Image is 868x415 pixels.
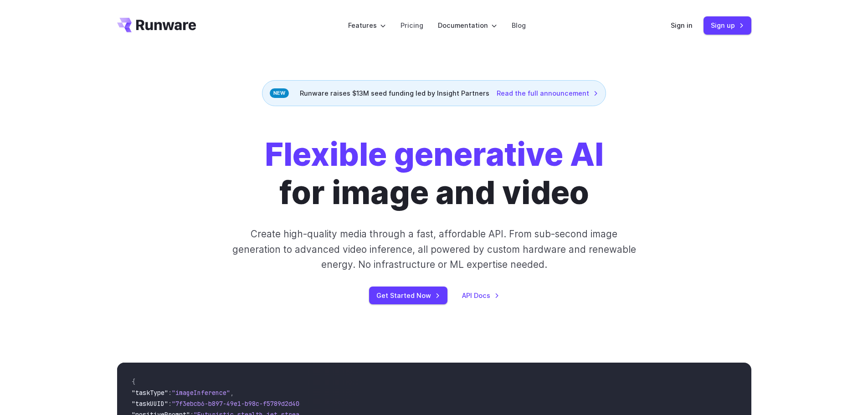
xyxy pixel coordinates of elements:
a: Read the full announcement [497,88,598,98]
div: Runware raises $13M seed funding led by Insight Partners [262,80,606,106]
a: Blog [512,20,526,31]
span: "7f3ebcb6-b897-49e1-b98c-f5789d2d40d7" [172,400,310,408]
a: Get Started Now [369,287,447,304]
p: Create high-quality media through a fast, affordable API. From sub-second image generation to adv... [231,226,637,272]
a: Go to / [117,18,196,32]
a: Pricing [401,20,423,31]
label: Documentation [438,20,497,31]
a: Sign in [671,20,693,31]
a: Sign up [704,16,751,34]
span: "taskType" [132,389,168,397]
strong: Flexible generative AI [265,135,604,174]
h1: for image and video [265,135,604,212]
a: API Docs [462,290,499,301]
span: "imageInference" [172,389,230,397]
span: { [132,378,135,386]
span: : [168,400,172,408]
label: Features [348,20,386,31]
span: : [168,389,172,397]
span: , [230,389,234,397]
span: "taskUUID" [132,400,168,408]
